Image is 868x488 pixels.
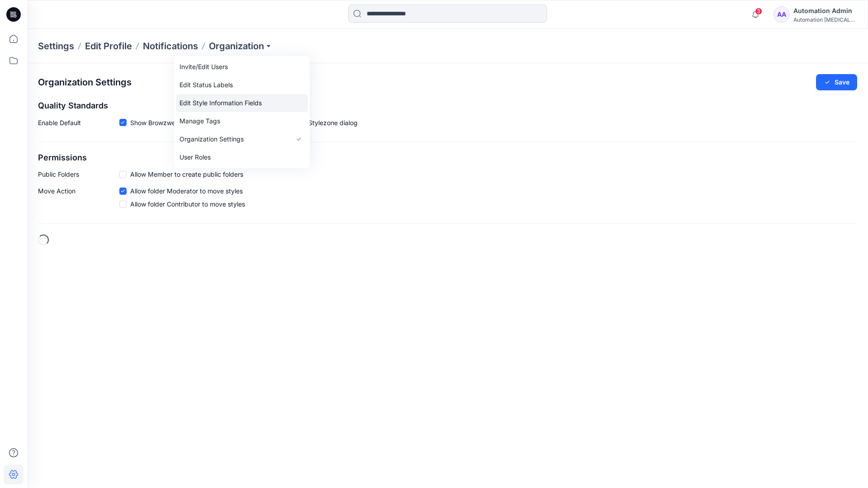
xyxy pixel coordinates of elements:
[85,40,132,52] a: Edit Profile
[816,74,857,90] button: Save
[755,8,762,15] span: 3
[130,186,243,196] span: Allow folder Moderator to move styles
[130,169,243,179] span: Allow Member to create public folders
[38,101,857,111] h2: Quality Standards
[793,16,857,23] div: Automation [MEDICAL_DATA]...
[38,118,119,131] p: Enable Default
[38,40,74,52] p: Settings
[38,153,857,163] h2: Permissions
[176,148,308,166] a: User Roles
[38,186,119,212] p: Move Action
[774,6,790,23] div: AA
[143,40,198,52] a: Notifications
[38,169,119,179] p: Public Folders
[176,94,308,112] a: Edit Style Information Fields
[176,112,308,130] a: Manage Tags
[793,5,857,16] div: Automation Admin
[176,58,308,76] a: Invite/Edit Users
[176,130,308,148] a: Organization Settings
[176,76,308,94] a: Edit Status Labels
[130,199,245,209] span: Allow folder Contributor to move styles
[130,118,358,127] span: Show Browzwear’s default quality standards in the Share to Stylezone dialog
[38,77,132,88] h2: Organization Settings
